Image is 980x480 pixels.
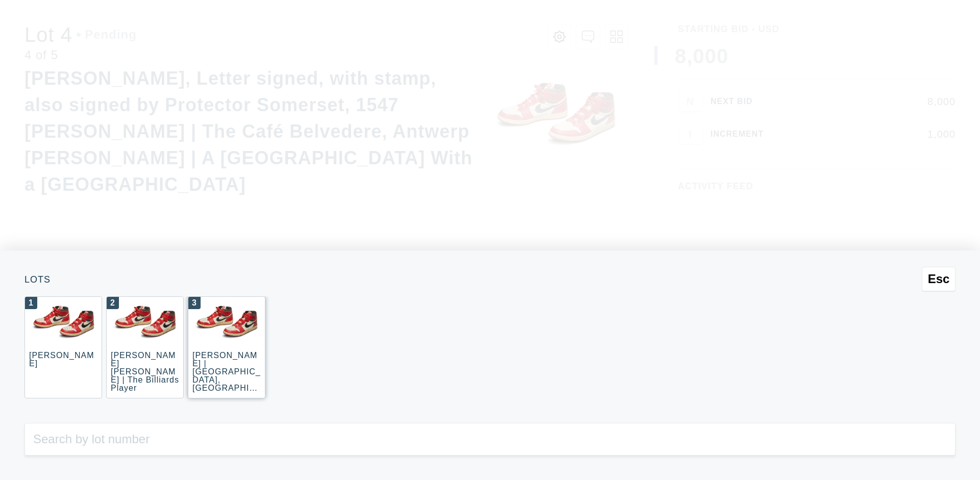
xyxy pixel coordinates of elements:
[24,423,955,456] input: Search by lot number
[111,351,179,392] div: [PERSON_NAME] [PERSON_NAME] | The Billiards Player
[922,267,955,291] button: Esc
[188,297,201,309] div: 3
[29,351,94,368] div: [PERSON_NAME]
[25,297,37,309] div: 1
[107,297,119,309] div: 2
[24,275,955,284] div: Lots
[928,272,950,286] span: Esc
[192,351,261,433] div: [PERSON_NAME] | [GEOGRAPHIC_DATA], [GEOGRAPHIC_DATA] ([GEOGRAPHIC_DATA], [GEOGRAPHIC_DATA])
